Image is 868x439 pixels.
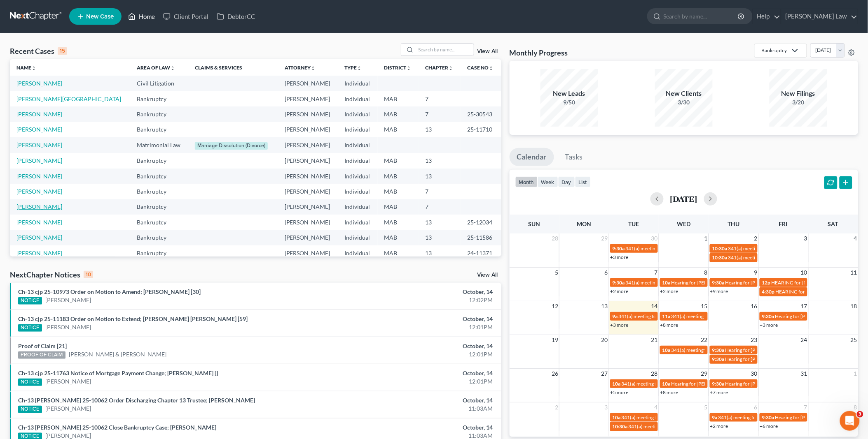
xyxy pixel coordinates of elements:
[712,381,725,387] span: 9:30a
[613,423,628,430] span: 10:30a
[18,370,218,377] a: Ch-13 cjp 25-11763 Notice of Mortgage Payment Change; [PERSON_NAME] []
[776,289,845,295] span: HEARING for [PERSON_NAME]
[779,220,788,227] span: Fri
[45,377,91,386] a: [PERSON_NAME]
[378,153,419,168] td: MAB
[704,233,709,243] span: 1
[338,91,378,106] td: Individual
[770,98,827,106] div: 3/20
[510,148,554,166] a: Calendar
[554,402,559,412] span: 2
[18,297,42,305] div: NOTICE
[419,91,461,106] td: 7
[551,369,559,379] span: 26
[725,347,790,353] span: Hearing for [PERSON_NAME]
[671,381,736,387] span: Hearing for [PERSON_NAME]
[753,9,781,24] a: Help
[853,369,858,379] span: 1
[378,91,419,106] td: MAB
[18,342,67,349] a: Proof of Claim [21]
[130,230,188,245] td: Bankruptcy
[728,245,808,252] span: 341(a) meeting for [PERSON_NAME]
[554,268,559,277] span: 5
[619,313,698,319] span: 341(a) meeting for [PERSON_NAME]
[18,351,66,359] div: PROOF OF CLAIM
[800,335,808,345] span: 24
[419,184,461,199] td: 7
[762,280,771,286] span: 12p
[710,288,728,294] a: +9 more
[285,65,316,71] a: Attorneyunfold_more
[629,220,639,227] span: Tue
[130,215,188,230] td: Bankruptcy
[753,268,758,277] span: 9
[16,157,62,164] a: [PERSON_NAME]
[130,76,188,91] td: Civil Litigation
[16,219,62,226] a: [PERSON_NAME]
[670,194,697,203] h2: [DATE]
[338,122,378,137] td: Individual
[18,406,42,413] div: NOTICE
[750,335,758,345] span: 23
[338,199,378,215] td: Individual
[710,389,728,395] a: +7 more
[662,280,671,286] span: 10a
[700,335,709,345] span: 22
[10,270,93,280] div: NextChapter Notices
[419,199,461,215] td: 7
[613,381,621,387] span: 10a
[16,65,36,71] a: Nameunfold_more
[86,14,114,20] span: New Case
[761,47,787,54] div: Bankruptcy
[278,199,338,215] td: [PERSON_NAME]
[340,315,493,323] div: October, 14
[16,173,62,180] a: [PERSON_NAME]
[407,66,412,71] i: unfold_more
[803,402,808,412] span: 7
[604,402,609,412] span: 3
[45,323,91,331] a: [PERSON_NAME]
[10,46,67,56] div: Recent Cases
[278,184,338,199] td: [PERSON_NAME]
[378,199,419,215] td: MAB
[611,389,629,395] a: +5 more
[654,268,659,277] span: 7
[613,313,618,319] span: 9a
[130,122,188,137] td: Bankruptcy
[124,9,159,24] a: Home
[577,220,592,227] span: Mon
[800,268,808,277] span: 10
[611,322,629,328] a: +3 more
[760,423,778,429] a: +6 more
[69,350,167,358] a: [PERSON_NAME] & [PERSON_NAME]
[378,184,419,199] td: MAB
[378,122,419,137] td: MAB
[772,280,841,286] span: HEARING for [PERSON_NAME]
[58,47,67,55] div: 15
[84,271,93,278] div: 10
[650,301,659,311] span: 14
[278,230,338,245] td: [PERSON_NAME]
[622,414,701,421] span: 341(a) meeting for [PERSON_NAME]
[18,324,42,332] div: NOTICE
[613,245,625,252] span: 9:30a
[510,48,568,58] h3: Monthly Progress
[278,91,338,106] td: [PERSON_NAME]
[461,122,501,137] td: 25-11710
[378,169,419,184] td: MAB
[853,402,858,412] span: 8
[16,80,62,87] a: [PERSON_NAME]
[461,245,501,261] td: 24-11371
[449,66,454,71] i: unfold_more
[712,280,725,286] span: 9:30a
[800,369,808,379] span: 31
[188,59,278,76] th: Claims & Services
[130,199,188,215] td: Bankruptcy
[700,301,709,311] span: 15
[340,288,493,296] div: October, 14
[604,268,609,277] span: 6
[18,424,216,431] a: Ch-13 [PERSON_NAME] 25-10062 Close Bankruptcy Case; [PERSON_NAME]
[378,230,419,245] td: MAB
[357,66,362,71] i: unfold_more
[45,404,91,413] a: [PERSON_NAME]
